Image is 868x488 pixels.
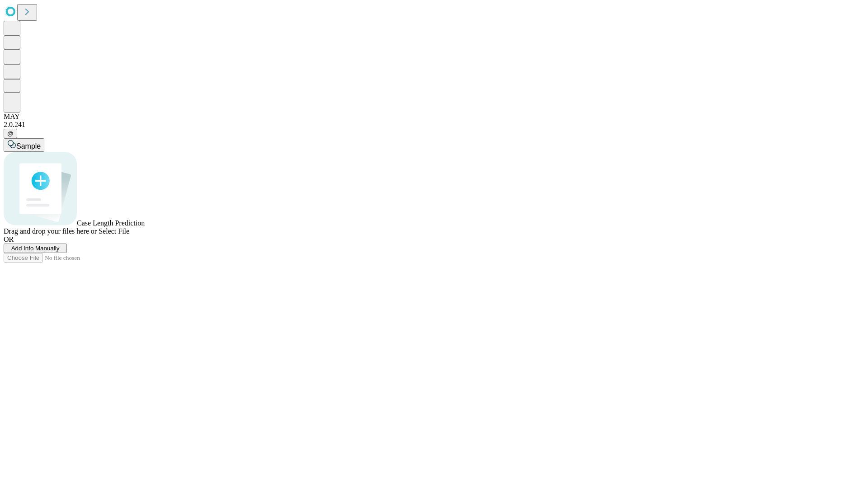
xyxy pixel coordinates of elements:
span: OR [4,235,14,243]
span: Case Length Prediction [77,219,145,227]
span: Drag and drop your files here or [4,227,97,235]
span: Add Info Manually [11,245,60,252]
span: @ [7,130,14,137]
span: Select File [99,227,129,235]
div: MAY [4,113,864,121]
button: @ [4,129,17,138]
button: Sample [4,138,44,152]
button: Add Info Manually [4,244,67,253]
span: Sample [16,142,41,150]
div: 2.0.241 [4,121,864,129]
